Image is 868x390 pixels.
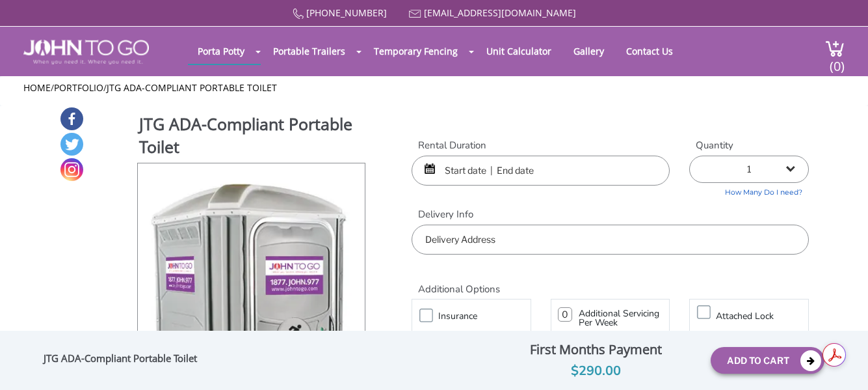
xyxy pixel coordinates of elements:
[44,352,243,369] div: JTG ADA-Compliant Portable Toilet
[689,139,809,152] label: Quantity
[438,308,537,324] h3: Insurance
[60,158,83,181] a: Instagram
[188,38,254,64] a: Porta Potty
[825,40,845,57] img: cart a
[60,107,83,130] a: Facebook
[490,361,701,382] div: $290.00
[716,308,815,324] h3: Attached lock
[616,38,683,64] a: Contact Us
[412,156,670,186] input: Start date | End date
[107,81,277,94] a: JTG ADA-Compliant Portable Toilet
[54,81,103,94] a: Portfolio
[263,38,355,64] a: Portable Trailers
[293,8,304,20] img: Call
[306,7,387,19] a: [PHONE_NUMBER]
[412,268,809,296] h2: Additional Options
[409,10,421,18] img: Mail
[23,40,149,64] img: JOHN to go
[564,38,614,64] a: Gallery
[689,183,809,198] a: How Many Do I need?
[490,339,701,361] div: First Months Payment
[139,113,367,161] h1: JTG ADA-Compliant Portable Toilet
[424,7,576,19] a: [EMAIL_ADDRESS][DOMAIN_NAME]
[558,307,572,322] input: 0
[412,225,809,255] input: Delivery Address
[477,38,561,64] a: Unit Calculator
[412,208,809,221] label: Delivery Info
[579,309,663,327] h3: Additional Servicing Per Week
[412,139,670,152] label: Rental Duration
[23,81,51,94] a: Home
[711,347,824,374] button: Add To Cart
[23,81,845,94] ul: / /
[829,47,845,75] span: (0)
[60,133,83,156] a: Twitter
[364,38,467,64] a: Temporary Fencing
